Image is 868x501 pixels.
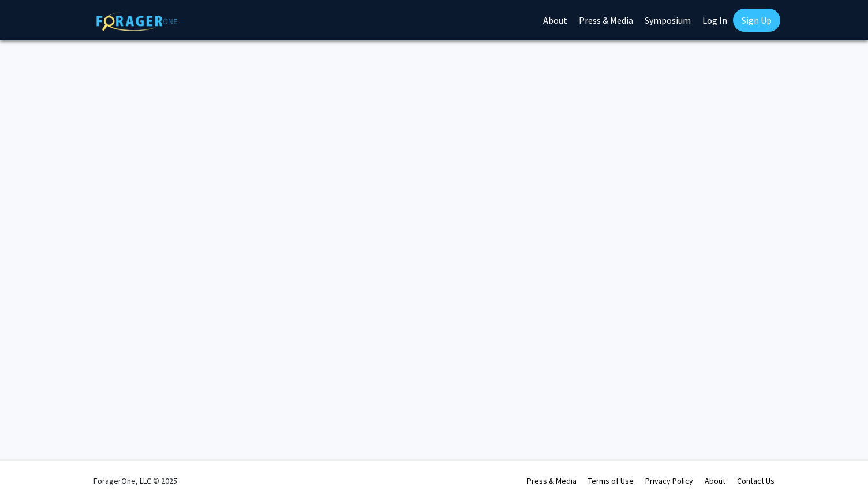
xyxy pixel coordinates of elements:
a: About [705,476,725,486]
img: ForagerOne Logo [96,11,177,31]
a: Terms of Use [588,476,634,486]
a: Contact Us [737,476,775,486]
div: ForagerOne, LLC © 2025 [93,461,177,501]
a: Privacy Policy [645,476,693,486]
a: Sign Up [733,9,780,32]
a: Press & Media [527,476,577,486]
